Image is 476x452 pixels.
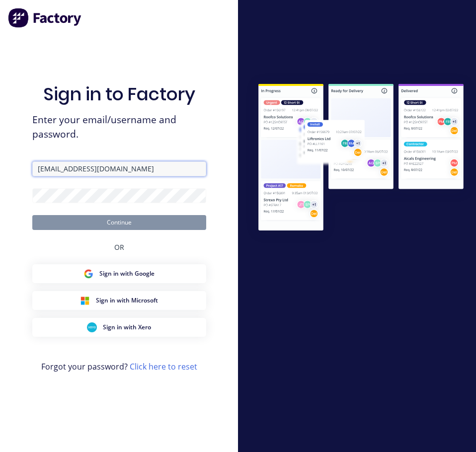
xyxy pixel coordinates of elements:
button: Continue [32,215,206,230]
a: Click here to reset [130,361,197,372]
h1: Sign in to Factory [43,83,195,105]
span: Enter your email/username and password. [32,113,206,142]
button: Microsoft Sign inSign in with Microsoft [32,291,206,310]
img: Factory [8,8,82,28]
div: OR [114,230,124,264]
img: Sign in [246,73,476,244]
span: Sign in with Google [99,269,155,278]
input: Email/Username [32,161,206,176]
img: Microsoft Sign in [80,296,90,305]
span: Sign in with Microsoft [96,296,158,305]
span: Sign in with Xero [103,323,151,332]
img: Google Sign in [83,269,93,279]
span: Forgot your password? [41,361,197,373]
button: Xero Sign inSign in with Xero [32,318,206,337]
button: Google Sign inSign in with Google [32,264,206,283]
img: Xero Sign in [87,322,97,332]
